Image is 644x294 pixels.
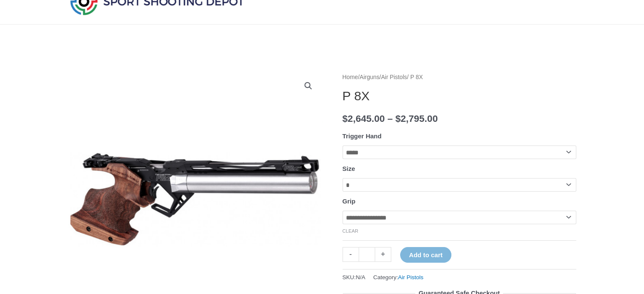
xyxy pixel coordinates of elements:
[343,113,385,124] bdi: 2,645.00
[343,88,576,104] h1: P 8X
[343,165,355,172] label: Size
[373,272,423,283] span: Category:
[359,247,375,262] input: Product quantity
[343,72,576,83] nav: Breadcrumb
[395,113,438,124] bdi: 2,795.00
[387,113,393,124] span: –
[398,274,423,280] a: Air Pistols
[343,272,365,283] span: SKU:
[375,247,391,262] a: +
[343,228,359,234] a: Clear options
[343,247,359,262] a: -
[400,247,451,263] button: Add to cart
[343,74,358,80] a: Home
[301,78,316,93] a: View full-screen image gallery
[356,274,365,280] span: N/A
[343,132,382,140] label: Trigger Hand
[359,74,379,80] a: Airguns
[381,74,407,80] a: Air Pistols
[395,113,401,124] span: $
[343,198,356,205] label: Grip
[343,113,348,124] span: $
